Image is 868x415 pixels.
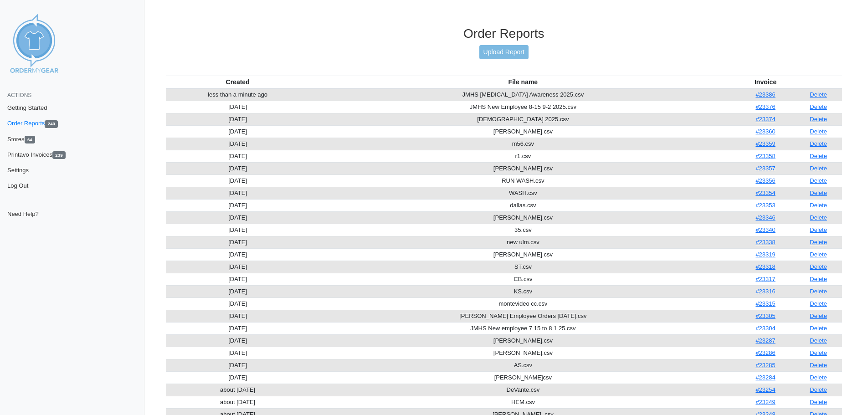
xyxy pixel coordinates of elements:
a: Delete [810,325,827,332]
a: Delete [810,399,827,405]
td: HEM.csv [310,396,736,408]
a: Upload Report [479,45,529,59]
a: Delete [810,214,827,221]
th: File name [310,76,736,88]
a: Delete [810,153,827,159]
h3: Order Reports [166,26,842,41]
td: [DATE] [166,297,310,310]
a: #23346 [755,214,775,221]
a: Delete [810,276,827,282]
td: [DATE] [166,113,310,125]
a: Delete [810,337,827,344]
td: [PERSON_NAME].csv [310,125,736,138]
td: [DEMOGRAPHIC_DATA] 2025.csv [310,113,736,125]
a: Delete [810,190,827,196]
th: Invoice [736,76,795,88]
a: Delete [810,128,827,135]
td: [PERSON_NAME]csv [310,371,736,384]
a: #23374 [755,116,775,123]
td: about [DATE] [166,384,310,396]
td: DeVante.csv [310,384,736,396]
a: Delete [810,202,827,209]
a: #23386 [755,91,775,98]
a: #23340 [755,226,775,233]
td: m56.csv [310,138,736,150]
td: less than a minute ago [166,88,310,101]
td: [PERSON_NAME] Employee Orders [DATE].csv [310,310,736,322]
td: [DATE] [166,347,310,359]
a: #23287 [755,337,775,344]
a: #23249 [755,399,775,405]
td: [PERSON_NAME].csv [310,347,736,359]
a: Delete [810,239,827,246]
td: [DATE] [166,371,310,384]
a: #23319 [755,251,775,258]
td: [DATE] [166,101,310,113]
td: CB.csv [310,273,736,285]
td: [DATE] [166,187,310,199]
td: 35.csv [310,224,736,236]
td: new ulm.csv [310,236,736,248]
a: #23359 [755,140,775,147]
a: Delete [810,386,827,393]
a: Delete [810,300,827,307]
span: 239 [52,151,66,159]
a: Delete [810,226,827,233]
td: [PERSON_NAME].csv [310,334,736,347]
td: [DATE] [166,359,310,371]
a: #23338 [755,239,775,246]
a: Delete [810,165,827,172]
td: [DATE] [166,150,310,162]
a: #23285 [755,362,775,369]
a: Delete [810,288,827,295]
a: #23358 [755,153,775,159]
td: ST.csv [310,261,736,273]
a: #23353 [755,202,775,209]
td: [PERSON_NAME].csv [310,248,736,261]
td: [DATE] [166,224,310,236]
a: Delete [810,374,827,381]
a: #23360 [755,128,775,135]
a: #23357 [755,165,775,172]
td: [DATE] [166,310,310,322]
td: WASH.csv [310,187,736,199]
td: [PERSON_NAME].csv [310,211,736,224]
a: Delete [810,116,827,123]
td: [DATE] [166,236,310,248]
span: 64 [25,136,36,143]
a: Delete [810,263,827,270]
a: Delete [810,349,827,356]
a: #23284 [755,374,775,381]
td: [DATE] [166,334,310,347]
a: #23304 [755,325,775,332]
a: #23316 [755,288,775,295]
td: JMHS New Employee 8-15 9-2 2025.csv [310,101,736,113]
a: #23317 [755,276,775,282]
a: #23286 [755,349,775,356]
a: Delete [810,362,827,369]
a: Delete [810,103,827,110]
td: dallas.csv [310,199,736,211]
a: #23318 [755,263,775,270]
td: [DATE] [166,261,310,273]
td: [DATE] [166,285,310,297]
td: [DATE] [166,322,310,334]
td: JMHS [MEDICAL_DATA] Awareness 2025.csv [310,88,736,101]
td: [DATE] [166,138,310,150]
td: JMHS New employee 7 15 to 8 1 25.csv [310,322,736,334]
a: Delete [810,91,827,98]
span: Actions [7,92,31,98]
a: #23305 [755,313,775,319]
a: Delete [810,251,827,258]
td: r1.csv [310,150,736,162]
a: #23376 [755,103,775,110]
th: Created [166,76,310,88]
a: Delete [810,140,827,147]
a: #23354 [755,190,775,196]
td: [DATE] [166,248,310,261]
td: [DATE] [166,125,310,138]
td: [PERSON_NAME].csv [310,162,736,174]
td: [DATE] [166,273,310,285]
a: #23356 [755,177,775,184]
td: RUN WASH.csv [310,174,736,187]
